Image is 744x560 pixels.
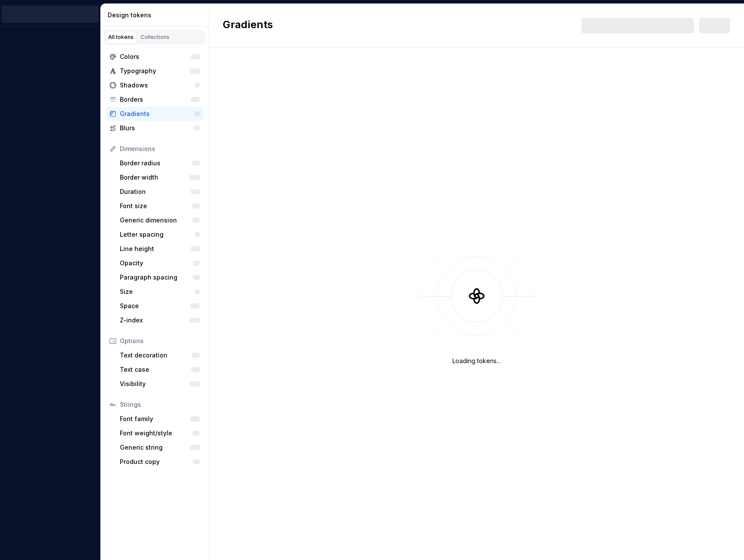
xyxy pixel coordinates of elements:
[106,107,203,121] a: Gradients
[120,316,189,325] div: Z-index
[120,230,195,239] div: Letter spacing
[120,273,193,282] div: Paragraph spacing
[120,145,200,153] div: Dimensions
[120,67,190,75] div: Typography
[116,199,203,213] a: Font size
[120,429,192,438] div: Font weight/style
[116,412,203,426] a: Font family
[106,64,203,78] a: Typography
[120,457,193,466] div: Product copy
[120,124,193,132] div: Blurs
[120,443,190,452] div: Generic string
[120,415,190,423] div: Font family
[120,173,189,182] div: Border width
[116,441,203,454] a: Generic string
[116,270,203,284] a: Paragraph spacing
[223,18,273,33] h2: Gradients
[120,202,192,210] div: Font size
[120,259,193,267] div: Opacity
[452,357,500,365] div: Loading tokens...
[120,95,191,104] div: Borders
[106,121,203,135] a: Blurs
[116,285,203,299] a: Size
[120,187,191,196] div: Duration
[116,228,203,241] a: Letter spacing
[120,81,195,90] div: Shadows
[116,363,203,377] a: Text case
[120,351,192,360] div: Text decoration
[120,365,191,374] div: Text case
[106,78,203,92] a: Shadows
[116,185,203,199] a: Duration
[116,426,203,440] a: Font weight/style
[120,245,190,253] div: Line height
[106,93,203,106] a: Borders
[116,256,203,270] a: Opacity
[108,34,134,41] div: All tokens
[120,159,192,167] div: Border radius
[106,50,203,64] a: Colors
[120,380,189,388] div: Visibility
[120,400,200,409] div: Strings
[116,348,203,362] a: Text decoration
[120,216,192,225] div: Generic dimension
[120,109,195,118] div: Gradients
[120,337,200,345] div: Options
[116,156,203,170] a: Border radius
[116,455,203,469] a: Product copy
[116,299,203,313] a: Space
[120,302,190,310] div: Space
[141,34,170,41] div: Collections
[116,313,203,327] a: Z-index
[116,171,203,184] a: Border width
[120,52,191,61] div: Colors
[116,377,203,391] a: Visibility
[120,287,195,296] div: Size
[108,11,205,19] div: Design tokens
[116,242,203,256] a: Line height
[116,213,203,227] a: Generic dimension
